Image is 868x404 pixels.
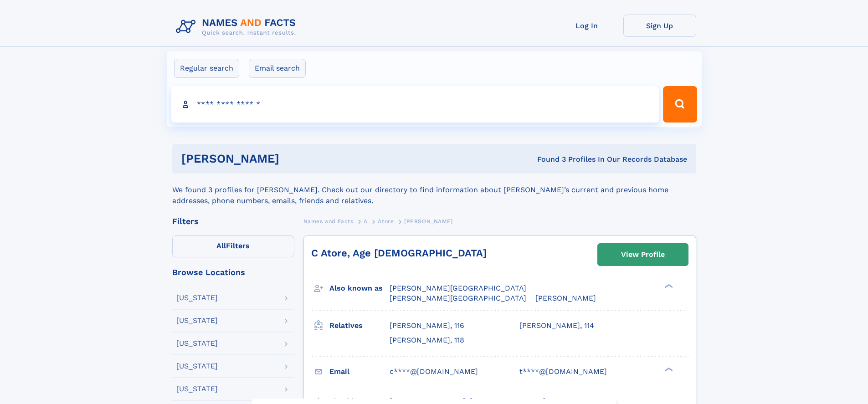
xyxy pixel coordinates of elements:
[303,215,354,227] a: Names and Facts
[535,294,596,302] span: [PERSON_NAME]
[329,318,390,333] h3: Relatives
[176,340,218,347] div: [US_STATE]
[172,268,294,276] div: Browse Locations
[174,59,239,78] label: Regular search
[390,294,526,302] span: [PERSON_NAME][GEOGRAPHIC_DATA]
[378,218,394,225] span: Atore
[404,218,453,225] span: [PERSON_NAME]
[172,235,294,257] label: Filters
[408,154,687,164] div: Found 3 Profiles In Our Records Database
[663,366,673,372] div: ❯
[598,244,688,266] a: View Profile
[378,215,394,227] a: Atore
[621,244,665,265] div: View Profile
[172,15,303,39] img: Logo Names and Facts
[390,321,464,331] a: [PERSON_NAME], 116
[216,241,226,250] span: All
[172,174,696,206] div: We found 3 profiles for [PERSON_NAME]. Check out our directory to find information about [PERSON_...
[364,215,368,227] a: A
[172,217,294,225] div: Filters
[249,59,306,78] label: Email search
[176,294,218,302] div: [US_STATE]
[181,153,408,164] h1: [PERSON_NAME]
[390,284,526,292] span: [PERSON_NAME][GEOGRAPHIC_DATA]
[311,247,487,259] a: C Atore, Age [DEMOGRAPHIC_DATA]
[364,218,368,225] span: A
[171,86,659,123] input: search input
[550,15,623,37] a: Log In
[329,364,390,379] h3: Email
[176,385,218,393] div: [US_STATE]
[623,15,696,37] a: Sign Up
[329,281,390,296] h3: Also known as
[663,283,673,289] div: ❯
[663,86,697,123] button: Search Button
[176,363,218,370] div: [US_STATE]
[519,321,594,331] a: [PERSON_NAME], 114
[390,335,464,345] a: [PERSON_NAME], 118
[176,317,218,324] div: [US_STATE]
